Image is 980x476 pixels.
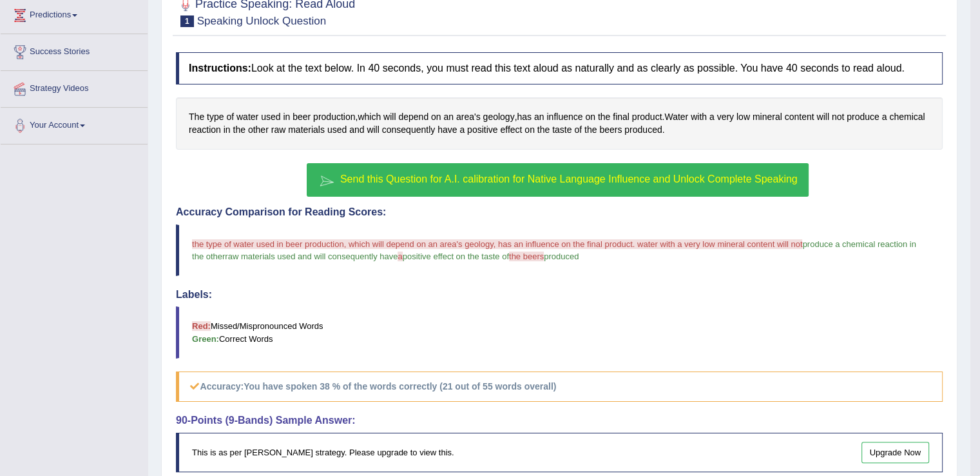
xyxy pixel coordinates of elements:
[383,110,396,124] span: Click to see word definition
[443,110,454,124] span: Click to see word definition
[192,334,219,344] b: Green:
[691,110,707,124] span: Click to see word definition
[459,123,465,137] span: Click to see word definition
[327,123,347,137] span: Click to see word definition
[313,110,355,124] span: Click to see word definition
[233,123,245,137] span: Click to see word definition
[189,123,221,137] span: Click to see word definition
[189,63,251,74] b: Instructions:
[456,110,481,124] span: Click to see word definition
[176,433,943,472] div: This is as per [PERSON_NAME] strategy. Please upgrade to view this.
[624,123,662,137] span: Click to see word definition
[882,110,887,124] span: Click to see word definition
[585,110,595,124] span: Click to see word definition
[632,110,662,124] span: Click to see word definition
[176,289,943,301] h4: Labels:
[180,15,194,27] span: 1
[613,110,629,124] span: Click to see word definition
[293,110,311,124] span: Click to see word definition
[552,123,572,137] span: Click to see word definition
[546,110,582,124] span: Click to see word definition
[283,110,290,124] span: Click to see word definition
[226,110,234,124] span: Click to see word definition
[1,108,148,140] a: Your Account
[176,206,943,218] h4: Accuracy Comparison for Reading Scores:
[736,110,750,124] span: Click to see word definition
[785,110,814,124] span: Click to see word definition
[207,110,224,124] span: Click to see word definition
[847,110,879,124] span: Click to see word definition
[248,123,269,137] span: Click to see word definition
[574,123,582,137] span: Click to see word definition
[598,110,610,124] span: Click to see word definition
[192,239,918,261] span: produce a chemical reaction in the other
[403,252,509,261] span: positive effect on the taste of
[816,110,829,124] span: Click to see word definition
[244,381,556,392] b: You have spoken 38 % of the words correctly (21 out of 55 words overall)
[189,110,204,124] span: Click to see word definition
[340,174,798,184] span: Send this Question for A.I. calibration for Native Language Influence and Unlock Complete Speaking
[398,110,428,124] span: Click to see word definition
[1,34,148,66] a: Success Stories
[307,163,808,197] button: Send this Question for A.I. calibration for Native Language Influence and Unlock Complete Speaking
[509,252,544,261] span: the beers
[500,123,522,137] span: Click to see word definition
[225,252,398,261] span: raw materials used and will consequently have
[664,110,688,124] span: Click to see word definition
[483,110,515,124] span: Click to see word definition
[524,123,535,137] span: Click to see word definition
[197,15,326,27] small: Speaking Unlock Question
[176,97,943,150] div: , , . .
[192,239,802,249] span: the type of water used in beer production, which will depend on an area's geology, has an influen...
[599,123,622,137] span: Click to see word definition
[537,123,550,137] span: Click to see word definition
[861,442,930,463] a: Upgrade Now
[1,71,148,103] a: Strategy Videos
[176,372,943,402] h5: Accuracy:
[349,123,364,137] span: Click to see word definition
[584,123,597,137] span: Click to see word definition
[544,252,579,261] span: produced
[236,110,258,124] span: Click to see word definition
[382,123,436,137] span: Click to see word definition
[717,110,734,124] span: Click to see word definition
[224,123,231,137] span: Click to see word definition
[889,110,925,124] span: Click to see word definition
[398,252,402,261] span: a
[753,110,782,124] span: Click to see word definition
[271,123,286,137] span: Click to see word definition
[176,415,943,426] h4: 90-Points (9-Bands) Sample Answer:
[288,123,325,137] span: Click to see word definition
[192,321,211,331] b: Red:
[517,110,532,124] span: Click to see word definition
[709,110,715,124] span: Click to see word definition
[534,110,544,124] span: Click to see word definition
[176,52,943,84] h4: Look at the text below. In 40 seconds, you must read this text aloud as naturally and as clearly ...
[367,123,379,137] span: Click to see word definition
[467,123,497,137] span: Click to see word definition
[431,110,441,124] span: Click to see word definition
[437,123,457,137] span: Click to see word definition
[832,110,844,124] span: Click to see word definition
[261,110,280,124] span: Click to see word definition
[176,306,943,358] blockquote: Missed/Mispronounced Words Correct Words
[358,110,381,124] span: Click to see word definition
